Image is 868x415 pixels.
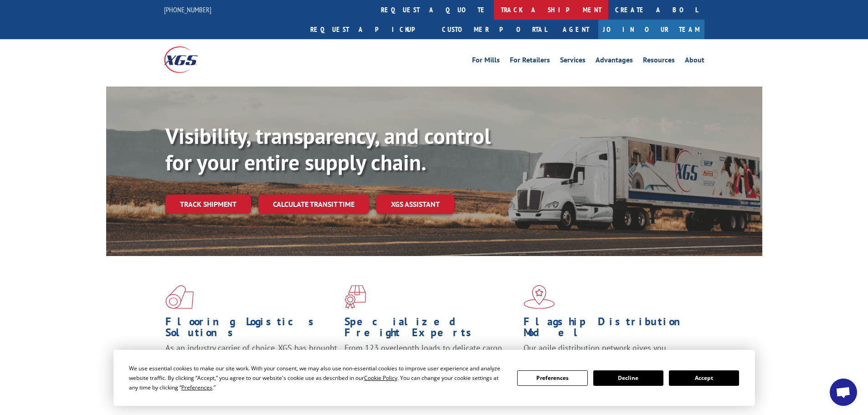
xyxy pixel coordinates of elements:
[830,379,857,406] div: Open chat
[560,56,586,67] a: Services
[165,195,251,214] a: Track shipment
[685,56,704,67] a: About
[164,5,211,14] a: [PHONE_NUMBER]
[129,364,506,392] div: We use essential cookies to make our site work. With your consent, we may also use non-essential ...
[596,56,633,67] a: Advantages
[669,370,739,386] button: Accept
[344,343,517,383] p: From 123 overlength loads to delicate cargo, our experienced staff knows the best way to move you...
[593,370,663,386] button: Decline
[524,316,696,343] h1: Flagship Distribution Model
[524,285,555,309] img: xgs-icon-flagship-distribution-model-red
[524,343,691,364] span: Our agile distribution network gives you nationwide inventory management on demand.
[344,285,366,309] img: xgs-icon-focused-on-flooring-red
[181,384,212,391] span: Preferences
[364,374,397,382] span: Cookie Policy
[344,316,517,343] h1: Specialized Freight Experts
[303,20,435,39] a: Request a pickup
[643,56,675,67] a: Resources
[165,122,491,176] b: Visibility, transparency, and control for your entire supply chain.
[165,285,194,309] img: xgs-icon-total-supply-chain-intelligence-red
[598,20,704,39] a: Join Our Team
[510,56,550,67] a: For Retailers
[165,316,338,343] h1: Flooring Logistics Solutions
[472,56,500,67] a: For Mills
[113,350,755,406] div: Cookie Consent Prompt
[376,195,454,214] a: XGS ASSISTANT
[165,343,337,375] span: As an industry carrier of choice, XGS has brought innovation and dedication to flooring logistics...
[258,195,369,214] a: Calculate transit time
[554,20,598,39] a: Agent
[435,20,554,39] a: Customer Portal
[517,370,587,386] button: Preferences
